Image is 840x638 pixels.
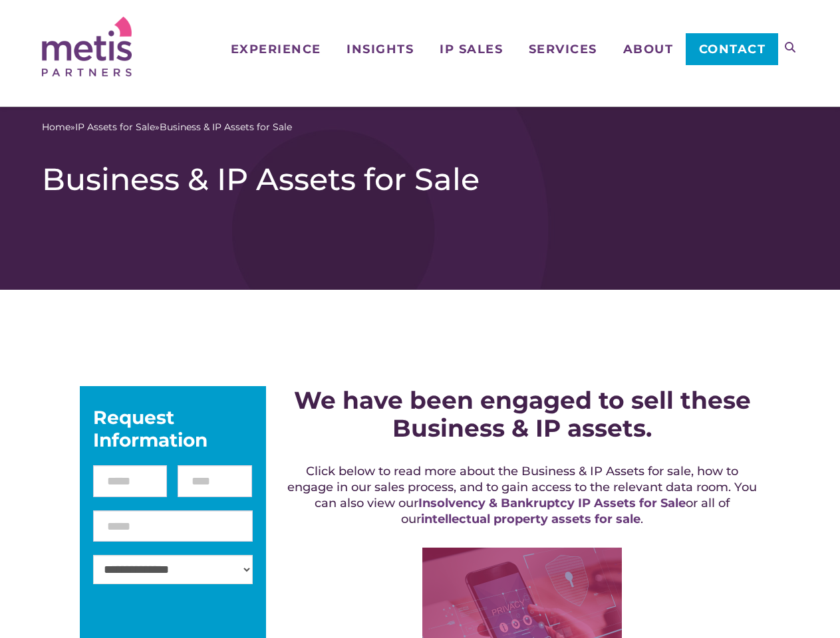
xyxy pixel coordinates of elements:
span: Business & IP Assets for Sale [160,120,292,134]
span: Services [529,43,597,55]
a: intellectual property assets for sale [421,512,640,526]
span: Insights [347,43,414,55]
span: About [623,43,674,55]
a: Contact [686,33,778,65]
img: Metis Partners [42,17,132,76]
span: Experience [231,43,321,55]
a: IP Assets for Sale [75,120,155,134]
span: IP Sales [440,43,503,55]
div: Request Information [93,406,253,451]
h5: Click below to read more about the Business & IP Assets for sale, how to engage in our sales proc... [284,463,760,527]
a: Insolvency & Bankruptcy IP Assets for Sale [418,496,686,510]
strong: We have been engaged to sell these Business & IP assets. [294,385,751,443]
span: Contact [699,43,766,55]
h1: Business & IP Assets for Sale [42,161,798,198]
span: » » [42,120,292,134]
a: Home [42,120,70,134]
